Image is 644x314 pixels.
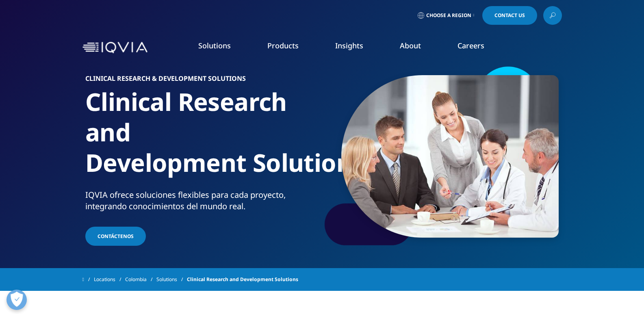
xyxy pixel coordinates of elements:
a: Solutions [198,41,231,50]
a: About [400,41,421,50]
span: Clinical Research and Development Solutions [187,272,298,287]
nav: Primary [151,28,562,67]
button: Abrir preferencias [7,290,27,310]
div: IQVIA ofrece soluciones flexibles para cada proyecto, integrando conocimientos del mundo real. [85,189,319,212]
a: Careers [458,41,484,50]
h1: Clinical Research and Development Solutions [85,87,319,189]
span: Contáctenos [98,233,134,240]
a: Solutions [156,272,187,287]
a: Products [267,41,299,50]
a: Insights [335,41,363,50]
span: Contact Us [494,13,525,18]
a: Colombia [125,272,156,287]
img: 011_doctors-meeting-with-businesspeople.jpg [341,75,559,238]
a: Contáctenos [85,227,146,246]
a: Locations [94,272,125,287]
a: Contact Us [482,6,537,25]
span: Choose a Region [426,12,471,19]
h6: Clinical Research & Development Solutions [85,75,319,87]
